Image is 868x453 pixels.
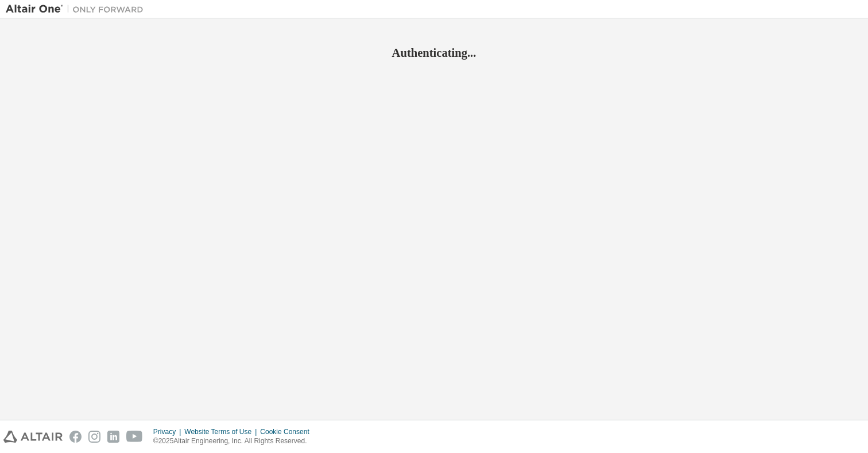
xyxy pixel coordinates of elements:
[6,3,149,15] img: Altair One
[107,431,119,443] img: linkedin.svg
[184,427,260,436] div: Website Terms of Use
[69,431,82,443] img: facebook.svg
[153,427,184,436] div: Privacy
[260,427,316,436] div: Cookie Consent
[3,431,63,443] img: altair_logo.svg
[6,45,862,60] h2: Authenticating...
[88,431,100,443] img: instagram.svg
[126,431,143,443] img: youtube.svg
[153,436,316,446] p: © 2025 Altair Engineering, Inc. All Rights Reserved.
